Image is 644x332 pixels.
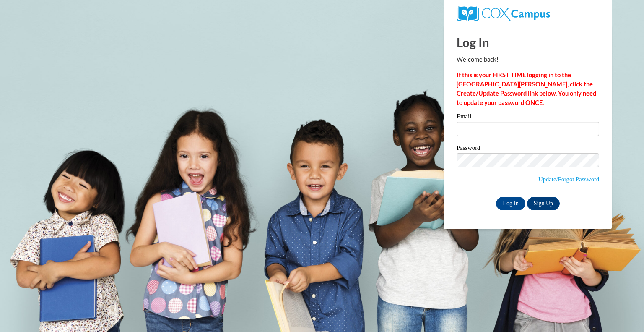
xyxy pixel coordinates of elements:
a: Sign Up [527,197,560,210]
a: Update/Forgot Password [538,176,599,183]
img: COX Campus [457,6,550,21]
p: Welcome back! [457,55,599,64]
h1: Log In [457,34,599,51]
label: Email [457,113,599,122]
a: COX Campus [457,10,550,17]
input: Log In [496,197,525,210]
strong: If this is your FIRST TIME logging in to the [GEOGRAPHIC_DATA][PERSON_NAME], click the Create/Upd... [457,71,596,106]
label: Password [457,145,599,153]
